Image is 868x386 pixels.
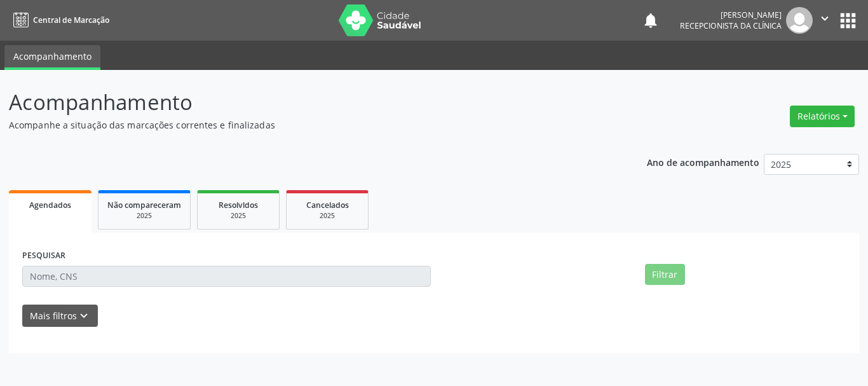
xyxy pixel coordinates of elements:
[647,154,759,170] p: Ano de acompanhamento
[306,200,349,210] span: Cancelados
[219,200,258,210] span: Resolvidos
[107,211,181,221] div: 2025
[837,10,859,32] button: apps
[33,15,109,25] span: Central de Marcação
[22,246,65,266] label: PESQUISAR
[9,118,604,132] p: Acompanhe a situação das marcações correntes e finalizadas
[645,264,685,286] button: Filtrar
[9,86,604,118] p: Acompanhamento
[642,11,660,29] button: notifications
[22,305,98,327] button: Mais filtroskeyboard_arrow_down
[295,211,359,221] div: 2025
[818,11,832,25] i: 
[680,10,782,20] div: [PERSON_NAME]
[9,10,109,31] a: Central de Marcação
[790,106,855,127] button: Relatórios
[4,45,100,70] a: Acompanhamento
[786,7,813,34] img: img
[207,211,270,221] div: 2025
[77,309,91,323] i: keyboard_arrow_down
[22,266,431,287] input: Nome, CNS
[29,200,71,210] span: Agendados
[813,7,837,34] button: 
[680,20,782,31] span: Recepcionista da clínica
[107,200,181,210] span: Não compareceram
